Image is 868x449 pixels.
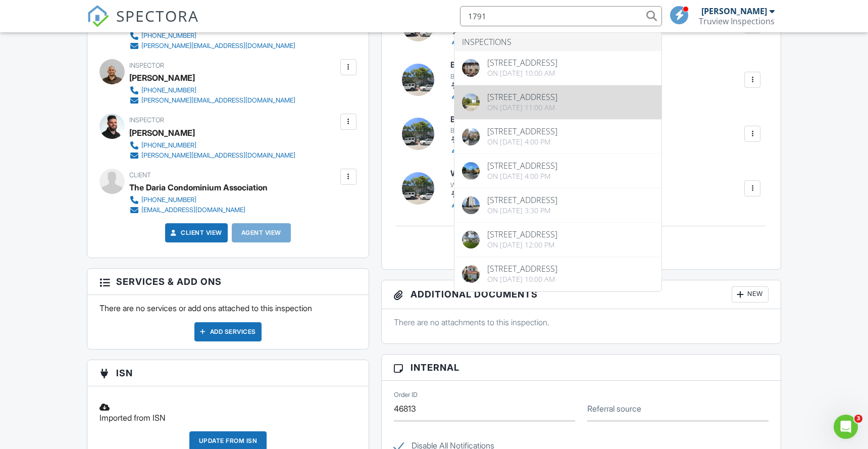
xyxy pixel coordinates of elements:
[141,42,295,50] div: [PERSON_NAME][EMAIL_ADDRESS][DOMAIN_NAME]
[450,113,627,145] a: Building Recertification Electrical Photos Building Recertification Electrical Photos [PERSON_NAM...
[87,14,199,35] a: SPECTORA
[450,167,649,180] h6: Wind Mitigation (For Insurance Purposes Only)
[450,145,473,155] a: Edit
[487,127,557,135] div: [STREET_ADDRESS]
[194,322,262,341] div: Add Services
[129,62,164,69] span: Inspector
[487,207,557,215] div: On [DATE] 3:30 pm
[487,104,557,112] div: On [DATE] 11:00 am
[141,86,196,94] div: [PHONE_NUMBER]
[129,195,260,205] a: [PHONE_NUMBER]
[450,135,627,145] div: [PERSON_NAME], [PERSON_NAME]
[462,231,480,248] img: cover.jpg
[462,93,480,111] img: streetview
[462,162,480,180] img: cover.jpg
[87,5,109,27] img: The Best Home Inspection Software - Spectora
[487,93,557,101] div: [STREET_ADDRESS]
[116,5,199,26] span: SPECTORA
[450,113,627,126] h6: Building Recertification Electrical Photos
[487,275,557,283] div: On [DATE] 10:00 am
[450,59,592,91] a: Building Recertification Repairs Building Recertification Repairs [PERSON_NAME], [PERSON_NAME]
[454,33,661,51] li: Inspections
[487,69,557,77] div: On [DATE] 10:00 am
[701,6,767,16] div: [PERSON_NAME]
[450,167,649,199] a: Wind Mitigation (For Insurance Purposes Only) Wind Mitigation (For Insurance Purposes Only) [PERS...
[394,317,769,328] p: There are no attachments to this inspection.
[129,116,164,124] span: Inspector
[141,196,196,204] div: [PHONE_NUMBER]
[87,360,369,386] h3: ISN
[587,403,641,414] label: Referral source
[450,189,649,199] div: [PERSON_NAME], [PERSON_NAME]
[129,205,260,215] a: [EMAIL_ADDRESS][DOMAIN_NAME]
[487,241,557,249] div: On [DATE] 12:00 pm
[129,85,295,95] a: [PHONE_NUMBER]
[462,128,480,145] img: cover.jpg
[487,162,557,170] div: [STREET_ADDRESS]
[129,180,268,195] div: The Daria Condominium Association
[834,415,858,439] iframe: Intercom live chat
[732,286,769,303] div: New
[487,138,557,146] div: On [DATE] 4:00 pm
[450,127,627,135] div: Building Recertification Electrical Photos
[450,36,473,46] a: Edit
[487,196,557,204] div: [STREET_ADDRESS]
[450,91,473,101] a: Edit
[382,355,781,381] h3: Internal
[141,152,295,160] div: [PERSON_NAME][EMAIL_ADDRESS][DOMAIN_NAME]
[87,295,369,348] div: There are no services or add ons attached to this inspection
[450,199,473,210] a: Edit
[129,95,295,106] a: [PERSON_NAME][EMAIL_ADDRESS][DOMAIN_NAME]
[854,415,862,423] span: 3
[93,394,363,431] div: Imported from ISN
[129,151,295,161] a: [PERSON_NAME][EMAIL_ADDRESS][DOMAIN_NAME]
[487,59,557,67] div: [STREET_ADDRESS]
[487,265,557,273] div: [STREET_ADDRESS]
[462,59,480,77] img: cover.jpg
[450,181,649,189] div: Wind Mitigation (For Insurance Purposes Only)
[699,16,775,26] div: Truview Inspections
[487,230,557,238] div: [STREET_ADDRESS]
[450,73,592,81] div: Building Recertification Repairs
[169,228,222,238] a: Client View
[141,141,196,149] div: [PHONE_NUMBER]
[129,125,195,140] div: [PERSON_NAME]
[450,59,592,72] h6: Building Recertification Repairs
[462,265,480,283] img: cover.jpg
[450,81,592,91] div: [PERSON_NAME], [PERSON_NAME]
[129,140,295,151] a: [PHONE_NUMBER]
[129,31,295,41] a: [PHONE_NUMBER]
[129,171,151,179] span: Client
[462,196,480,214] img: cover.jpg
[382,280,781,309] h3: Additional Documents
[141,96,295,105] div: [PERSON_NAME][EMAIL_ADDRESS][DOMAIN_NAME]
[394,390,418,400] label: Order ID
[460,6,662,26] input: Search everything...
[87,269,369,295] h3: Services & Add ons
[129,70,195,85] div: [PERSON_NAME]
[487,172,557,180] div: On [DATE] 4:00 pm
[141,206,245,214] div: [EMAIL_ADDRESS][DOMAIN_NAME]
[129,41,295,51] a: [PERSON_NAME][EMAIL_ADDRESS][DOMAIN_NAME]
